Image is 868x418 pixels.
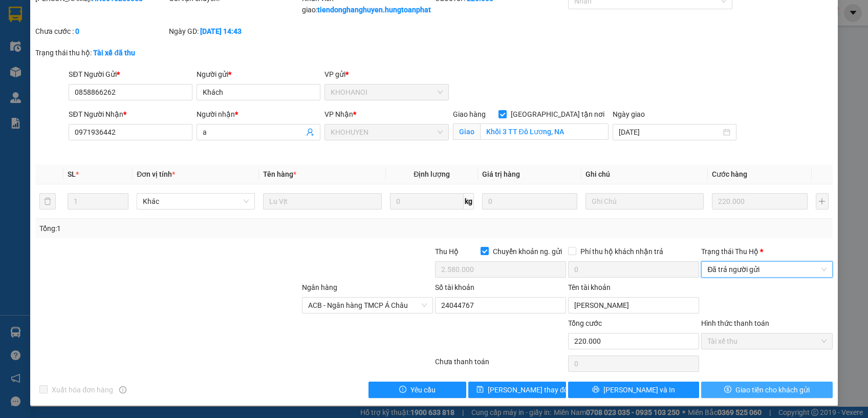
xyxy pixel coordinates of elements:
[707,333,826,349] span: Tài xế thu
[324,69,448,80] div: VP gửi
[613,110,645,118] label: Ngày giao
[735,384,810,395] span: Giao tiền cho khách gửi
[712,170,747,178] span: Cước hàng
[69,109,192,120] div: SĐT Người Nhận
[476,386,484,394] span: save
[816,193,829,210] button: plus
[701,246,832,257] div: Trạng thái Thu Hộ
[464,193,474,210] span: kg
[568,283,611,291] label: Tên tài khoản
[399,386,406,394] span: exclamation-circle
[480,123,609,140] input: Giao tận nơi
[143,194,249,209] span: Khác
[35,26,166,37] div: Chưa cước :
[585,193,704,210] input: Ghi Chú
[603,384,675,395] span: [PERSON_NAME] và In
[724,386,731,394] span: dollar
[576,246,667,257] span: Phí thu hộ khách nhận trả
[169,26,300,37] div: Ngày GD:
[453,110,486,118] span: Giao hàng
[324,110,353,118] span: VP Nhận
[48,384,117,395] span: Xuất hóa đơn hàng
[701,319,769,327] label: Hình thức thanh toán
[368,382,466,398] button: exclamation-circleYêu cầu
[263,170,296,178] span: Tên hàng
[434,356,567,374] div: Chưa thanh toán
[712,193,807,210] input: 0
[68,170,76,178] span: SL
[482,170,520,178] span: Giá trị hàng
[482,193,577,210] input: 0
[414,170,450,178] span: Định lượng
[75,27,79,35] b: 0
[119,386,126,393] span: info-circle
[435,247,459,256] span: Thu Hộ
[701,382,832,398] button: dollarGiao tiền cho khách gửi
[568,382,699,398] button: printer[PERSON_NAME] và In
[200,27,242,35] b: [DATE] 14:43
[489,246,566,257] span: Chuyển khoản ng. gửi
[263,193,381,210] input: VD: Bàn, Ghế
[488,384,570,395] span: [PERSON_NAME] thay đổi
[197,109,320,120] div: Người nhận
[507,109,609,120] span: [GEOGRAPHIC_DATA] tận nơi
[302,283,337,291] label: Ngân hàng
[306,128,314,136] span: user-add
[317,6,431,14] b: tiendonghanghuyen.hungtoanphat
[308,298,427,313] span: ACB - Ngân hàng TMCP Á Châu
[137,170,175,178] span: Đơn vị tính
[435,297,566,313] input: Số tài khoản
[331,124,442,140] span: KHOHUYEN
[39,193,56,210] button: delete
[435,283,474,291] label: Số tài khoản
[619,127,721,138] input: Ngày giao
[39,223,335,234] div: Tổng: 1
[592,386,599,394] span: printer
[581,164,708,184] th: Ghi chú
[93,49,135,57] b: Tài xế đã thu
[568,319,602,327] span: Tổng cước
[69,69,192,80] div: SĐT Người Gửi
[468,382,566,398] button: save[PERSON_NAME] thay đổi
[568,297,699,313] input: Tên tài khoản
[707,262,826,277] span: Đã trả người gửi
[410,384,436,395] span: Yêu cầu
[35,47,200,58] div: Trạng thái thu hộ:
[197,69,320,80] div: Người gửi
[331,85,442,100] span: KHOHANOI
[453,123,480,140] span: Giao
